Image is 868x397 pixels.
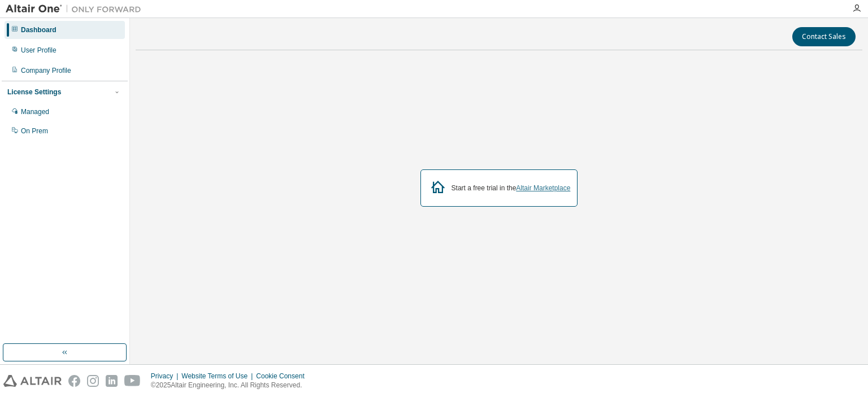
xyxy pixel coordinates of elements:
[516,184,570,192] a: Altair Marketplace
[21,126,48,136] div: On Prem
[21,25,57,34] div: Dashboard
[792,27,856,46] button: Contact Sales
[6,3,147,15] img: Altair One
[7,88,61,97] div: License Settings
[21,107,49,116] div: Managed
[21,46,57,55] div: User Profile
[106,375,118,387] img: linkedin.svg
[256,372,311,381] div: Cookie Consent
[21,66,71,75] div: Company Profile
[151,381,311,390] p: © 2025 Altair Engineering, Inc. All Rights Reserved.
[87,375,99,387] img: instagram.svg
[151,372,181,381] div: Privacy
[68,375,80,387] img: facebook.svg
[124,375,141,387] img: youtube.svg
[452,184,571,193] div: Start a free trial in the
[3,375,62,387] img: altair_logo.svg
[181,372,256,381] div: Website Terms of Use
